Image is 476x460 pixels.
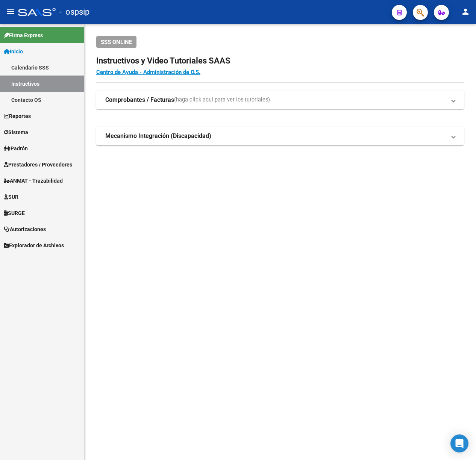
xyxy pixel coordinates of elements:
span: SURGE [4,209,25,217]
span: Explorador de Archivos [4,241,64,250]
span: ANMAT - Trazabilidad [4,177,63,185]
span: Autorizaciones [4,225,46,233]
a: Centro de Ayuda - Administración de O.S. [96,69,200,76]
mat-expansion-panel-header: Comprobantes / Facturas(haga click aquí para ver los tutoriales) [96,91,464,109]
strong: Mecanismo Integración (Discapacidad) [105,132,211,140]
mat-icon: person [461,7,470,16]
mat-expansion-panel-header: Mecanismo Integración (Discapacidad) [96,127,464,145]
h2: Instructivos y Video Tutoriales SAAS [96,54,464,68]
span: Prestadores / Proveedores [4,160,72,169]
span: - ospsip [59,4,89,20]
span: Padrón [4,144,28,153]
div: Open Intercom Messenger [450,434,468,452]
span: Inicio [4,47,23,56]
span: SUR [4,193,18,201]
button: SSS ONLINE [96,36,136,48]
strong: Comprobantes / Facturas [105,96,174,104]
span: Firma Express [4,31,43,39]
span: Sistema [4,128,28,136]
span: (haga click aquí para ver los tutoriales) [174,96,270,104]
span: Reportes [4,112,31,120]
span: SSS ONLINE [101,39,132,45]
mat-icon: menu [6,7,15,16]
